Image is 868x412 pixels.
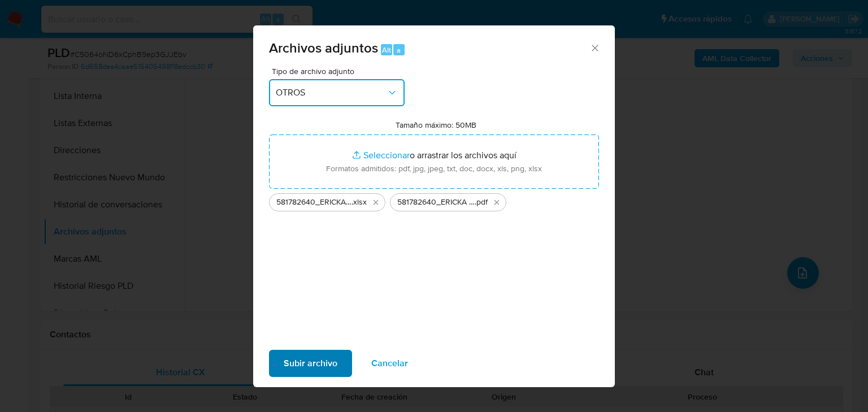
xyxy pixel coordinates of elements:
[369,196,383,209] button: Eliminar 581782640_ERICKA BERENIZ HERNANDEZ CRUZ_AGO25.xlsx
[276,87,387,98] span: OTROS
[397,197,475,208] span: 581782640_ERICKA [PERSON_NAME] CRUZ_AGO25
[396,120,476,130] label: Tamaño máximo: 50MB
[490,196,504,209] button: Eliminar 581782640_ERICKA BERENIZ HERNANDEZ CRUZ_AGO25.pdf
[371,351,408,376] span: Cancelar
[382,45,391,55] span: Alt
[269,79,405,106] button: OTROS
[284,351,337,376] span: Subir archivo
[351,197,367,208] span: .xlsx
[589,42,600,53] button: Cerrar
[269,189,599,211] ul: Archivos seleccionados
[397,45,401,55] span: a
[269,350,352,377] button: Subir archivo
[357,350,423,377] button: Cancelar
[272,67,407,75] span: Tipo de archivo adjunto
[475,197,488,208] span: .pdf
[276,197,351,208] span: 581782640_ERICKA [PERSON_NAME] CRUZ_AGO25
[269,38,378,58] span: Archivos adjuntos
